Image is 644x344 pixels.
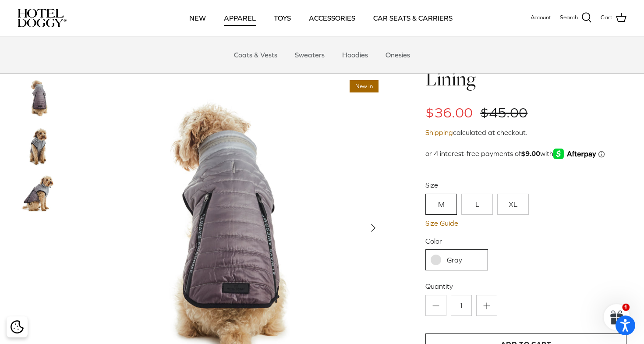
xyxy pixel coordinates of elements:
label: Quantity [425,281,626,291]
a: CAR SEATS & CARRIERS [365,3,460,33]
a: Account [531,13,551,22]
a: NEW [181,3,214,33]
label: Color [425,236,626,246]
h1: Gradient Quilted Puffer Vest with Microfleece Lining [425,16,626,92]
a: Sweaters [287,42,333,68]
a: Cart [601,12,626,24]
span: Search [560,13,578,22]
a: Coats & Vests [226,42,285,68]
img: Cookie policy [11,320,24,333]
span: $36.00 [425,105,473,121]
a: TOYS [266,3,299,33]
a: M [425,194,457,215]
input: Quantity [451,295,472,316]
a: ACCESSORIES [301,3,363,33]
span: Account [531,14,551,21]
a: Shipping [425,128,453,136]
img: hoteldoggycom [18,9,67,27]
div: calculated at checkout. [425,127,626,138]
a: APPAREL [216,3,264,33]
a: Gray [425,249,488,270]
button: Cookie policy [9,319,25,335]
a: Hoodies [334,42,376,68]
a: Size Guide [425,219,626,227]
button: Next [364,218,383,238]
span: New in [350,80,379,93]
a: XL [497,194,529,215]
div: Primary navigation [130,3,511,33]
a: L [461,194,493,215]
div: Cookie policy [7,316,28,337]
a: Onesies [378,42,418,68]
a: Search [560,12,592,24]
label: Size [425,180,626,190]
span: Cart [601,13,612,22]
span: $45.00 [480,105,527,121]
